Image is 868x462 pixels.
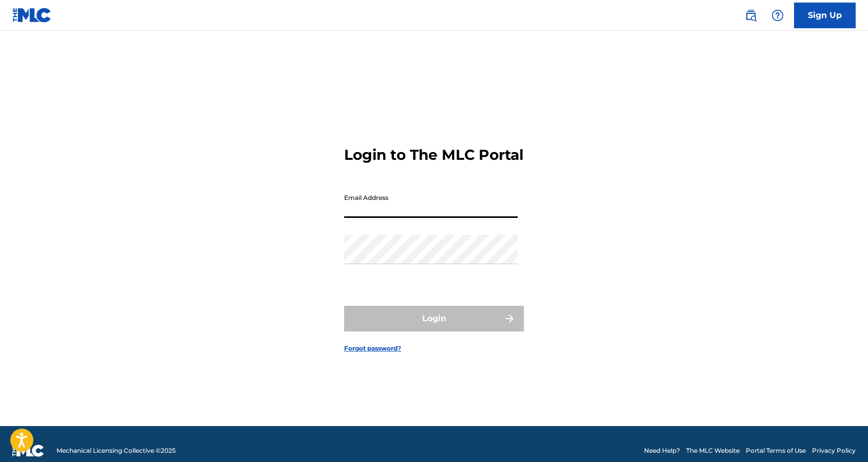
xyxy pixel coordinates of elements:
a: Public Search [741,5,761,26]
a: Portal Terms of Use [746,446,806,455]
a: Need Help? [644,446,680,455]
div: Help [767,5,788,26]
a: Sign Up [794,3,856,28]
a: Privacy Policy [812,446,856,455]
h3: Login to The MLC Portal [344,146,523,164]
img: logo [12,445,44,457]
img: help [771,9,784,22]
img: MLC Logo [12,8,52,23]
a: Forgot password? [344,344,401,353]
img: search [745,9,757,22]
span: Mechanical Licensing Collective © 2025 [56,446,176,455]
a: The MLC Website [686,446,740,455]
